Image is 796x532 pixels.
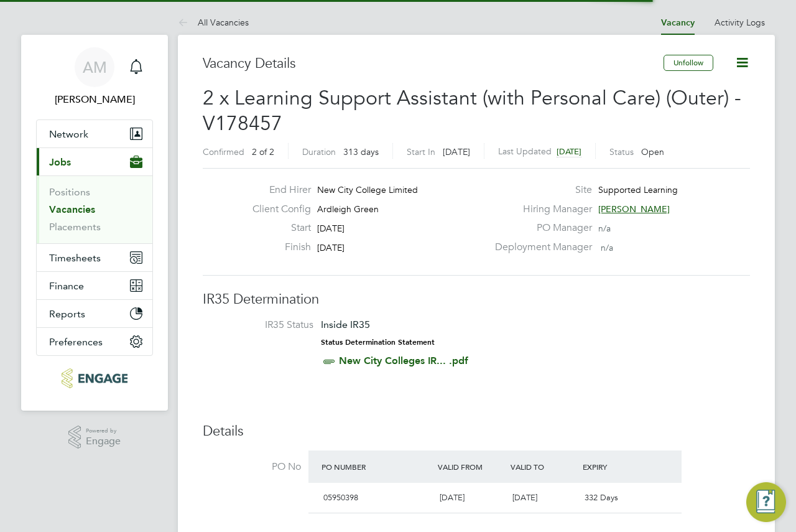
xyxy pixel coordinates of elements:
[36,92,153,107] span: Andrew Murphy
[62,368,127,388] img: axcis-logo-retina.png
[49,203,95,215] a: Vacancies
[68,426,121,449] a: Powered byEngage
[598,184,678,195] span: Supported Learning
[243,241,311,254] label: Finish
[323,492,358,503] span: 05950398
[243,203,311,216] label: Client Config
[598,203,670,215] span: [PERSON_NAME]
[585,492,618,503] span: 332 Days
[49,221,101,233] a: Placements
[203,460,301,474] label: PO No
[318,455,435,478] div: PO Number
[203,146,244,157] label: Confirmed
[49,252,101,264] span: Timesheets
[343,146,379,157] span: 313 days
[598,223,611,234] span: n/a
[317,203,379,215] span: Ardleigh Green
[488,203,592,216] label: Hiring Manager
[36,47,153,107] a: AM[PERSON_NAME]
[37,300,152,327] button: Reports
[321,338,435,347] strong: Status Determination Statement
[302,146,336,157] label: Duration
[37,175,152,243] div: Jobs
[715,17,765,28] a: Activity Logs
[580,455,652,478] div: Expiry
[49,336,103,348] span: Preferences
[317,223,345,234] span: [DATE]
[557,146,581,157] span: [DATE]
[488,241,592,254] label: Deployment Manager
[243,184,311,197] label: End Hirer
[609,146,634,157] label: Status
[252,146,274,157] span: 2 of 2
[507,455,580,478] div: Valid To
[512,492,537,503] span: [DATE]
[317,242,345,253] span: [DATE]
[443,146,470,157] span: [DATE]
[317,184,418,195] span: New City College Limited
[203,55,664,73] h3: Vacancy Details
[641,146,664,157] span: Open
[49,156,71,168] span: Jobs
[36,368,153,388] a: Go to home page
[498,146,552,157] label: Last Updated
[661,17,695,28] a: Vacancy
[664,55,713,71] button: Unfollow
[746,482,786,522] button: Engage Resource Center
[37,244,152,271] button: Timesheets
[86,426,121,436] span: Powered by
[178,17,249,28] a: All Vacancies
[215,319,313,332] label: IR35 Status
[488,222,592,235] label: PO Manager
[321,319,370,330] span: Inside IR35
[49,128,88,140] span: Network
[37,120,152,147] button: Network
[488,184,592,197] label: Site
[203,86,741,136] span: 2 x Learning Support Assistant (with Personal Care) (Outer) - V178457
[37,272,152,299] button: Finance
[203,422,750,441] h3: Details
[339,355,468,366] a: New City Colleges IR... .pdf
[407,146,435,157] label: Start In
[86,436,121,447] span: Engage
[37,328,152,355] button: Preferences
[49,186,90,198] a: Positions
[37,148,152,175] button: Jobs
[49,280,84,292] span: Finance
[21,35,168,411] nav: Main navigation
[83,59,107,75] span: AM
[440,492,465,503] span: [DATE]
[203,291,750,309] h3: IR35 Determination
[435,455,507,478] div: Valid From
[49,308,85,320] span: Reports
[243,222,311,235] label: Start
[601,242,613,253] span: n/a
